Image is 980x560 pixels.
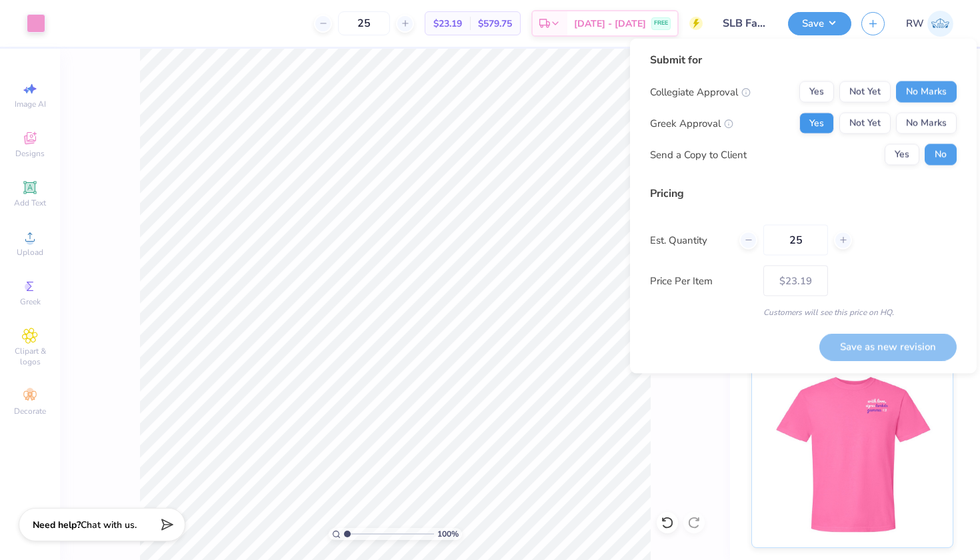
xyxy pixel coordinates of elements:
[763,225,828,256] input: – –
[769,346,935,547] img: Version 4
[896,113,957,134] button: No Marks
[650,232,729,248] label: Est. Quantity
[650,306,957,318] div: Customers will see this price on HQ.
[906,11,953,37] a: RW
[839,113,891,134] button: Not Yet
[14,198,46,208] span: Add Text
[839,81,891,103] button: Not Yet
[925,144,957,166] button: No
[33,519,81,531] strong: Need help?
[713,10,778,37] input: Untitled Design
[574,17,646,31] span: [DATE] - [DATE]
[788,12,851,35] button: Save
[14,406,46,416] span: Decorate
[654,19,668,28] span: FREE
[20,296,41,307] span: Greek
[650,273,753,288] label: Price Per Item
[927,11,953,37] img: Rhea Wanga
[478,17,512,31] span: $579.75
[650,84,751,99] div: Collegiate Approval
[7,346,53,367] span: Clipart & logos
[896,81,957,103] button: No Marks
[15,148,45,159] span: Designs
[906,16,924,31] span: RW
[338,11,390,35] input: – –
[81,519,137,531] span: Chat with us.
[799,113,834,134] button: Yes
[885,144,919,166] button: Yes
[650,115,733,131] div: Greek Approval
[799,81,834,103] button: Yes
[650,186,957,202] div: Pricing
[437,528,459,540] span: 100 %
[650,52,957,68] div: Submit for
[17,247,43,258] span: Upload
[650,147,747,162] div: Send a Copy to Client
[15,99,46,109] span: Image AI
[433,17,462,31] span: $23.19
